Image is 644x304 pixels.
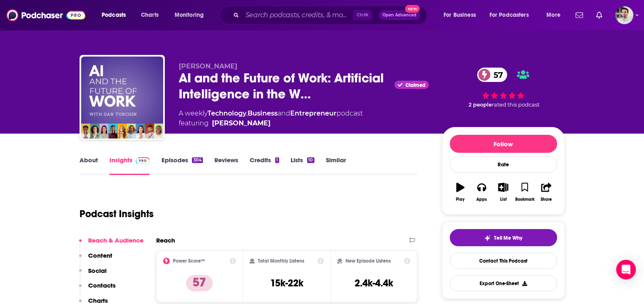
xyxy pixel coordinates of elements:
[492,102,539,108] span: rated this podcast
[450,229,557,246] button: tell me why sparkleTell Me Why
[541,9,571,22] button: open menu
[175,9,204,21] span: Monitoring
[477,68,507,82] a: 57
[242,9,353,22] input: Search podcasts, credits, & more...
[141,9,159,21] span: Charts
[161,156,203,175] a: Episodes304
[186,275,213,291] p: 57
[500,197,507,202] div: List
[450,253,557,269] a: Contact This Podcast
[96,9,137,22] button: open menu
[192,157,203,163] div: 304
[79,252,112,267] button: Content
[173,258,205,264] h2: Power Score™
[156,236,175,244] h2: Reach
[248,109,278,117] a: Business
[489,9,529,21] span: For Podcasters
[485,68,507,82] span: 57
[228,6,435,25] div: Search podcasts, credits, & more...
[450,275,557,291] button: Export One-Sheet
[444,9,476,21] span: For Business
[615,6,633,24] button: Show profile menu
[450,177,471,207] button: Play
[291,156,314,175] a: Lists10
[275,157,279,163] div: 1
[438,9,486,22] button: open menu
[326,156,346,175] a: Similar
[169,9,214,22] button: open menu
[88,252,112,259] p: Content
[593,8,605,22] a: Show notifications dropdown
[179,62,237,70] span: [PERSON_NAME]
[405,5,420,13] span: New
[456,197,464,202] div: Play
[7,7,85,23] img: Podchaser - Follow, Share and Rate Podcasts
[450,156,557,173] div: Rate
[492,177,514,207] button: List
[246,109,248,117] span: ,
[476,197,487,202] div: Apps
[541,197,552,202] div: Share
[290,109,337,117] a: Entrepreneur
[353,10,372,20] span: Ctrl K
[179,118,363,128] span: featuring
[484,9,541,22] button: open menu
[442,62,565,113] div: 57 2 peoplerated this podcast
[79,267,107,282] button: Social
[471,177,492,207] button: Apps
[307,157,314,163] div: 10
[278,109,290,117] span: and
[207,109,246,117] a: Technology
[346,258,391,264] h2: New Episode Listens
[615,6,633,24] span: Logged in as sam_beutlerink
[355,277,393,289] h3: 2.4k-4.4k
[109,156,150,175] a: InsightsPodchaser Pro
[572,8,586,22] a: Show notifications dropdown
[80,156,98,175] a: About
[379,10,420,20] button: Open AdvancedNew
[79,236,143,252] button: Reach & Audience
[214,156,238,175] a: Reviews
[494,235,522,241] span: Tell Me Why
[382,13,416,17] span: Open Advanced
[515,197,534,202] div: Bookmark
[546,9,560,21] span: More
[450,135,557,153] button: Follow
[514,177,535,207] button: Bookmark
[88,236,143,244] p: Reach & Audience
[179,109,363,128] div: A weekly podcast
[615,6,633,24] img: User Profile
[81,57,163,138] img: AI and the Future of Work: Artificial Intelligence in the Workplace, Business, Ethics, HR, and IT...
[535,177,557,207] button: Share
[270,277,303,289] h3: 15k-22k
[616,260,636,279] div: Open Intercom Messenger
[88,281,116,289] p: Contacts
[136,9,164,22] a: Charts
[88,267,107,275] p: Social
[469,102,492,108] span: 2 people
[212,118,271,128] a: Dan Turchin
[258,258,304,264] h2: Total Monthly Listens
[79,281,116,297] button: Contacts
[405,83,426,87] span: Claimed
[250,156,279,175] a: Credits1
[484,235,491,241] img: tell me why sparkle
[102,9,126,21] span: Podcasts
[80,208,154,220] h1: Podcast Insights
[136,157,150,164] img: Podchaser Pro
